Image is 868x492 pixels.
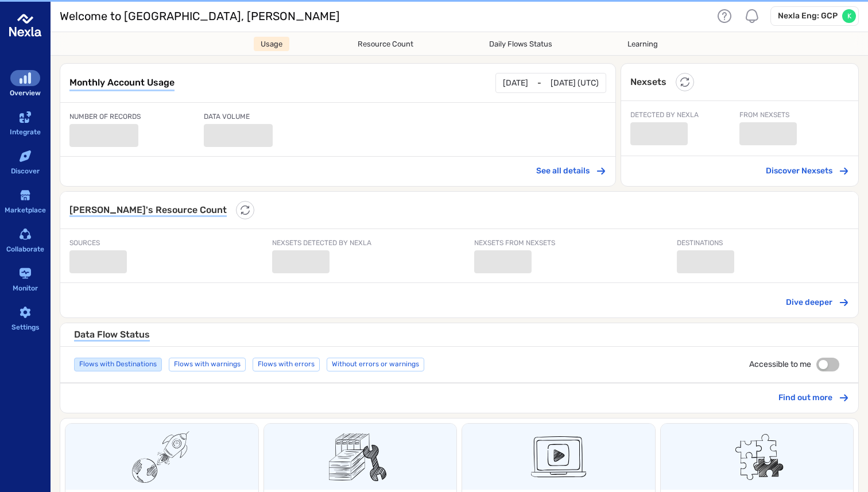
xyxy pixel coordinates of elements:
[489,40,552,48] span: Daily Flows Status
[630,76,666,88] h6: Nexsets
[774,388,854,408] button: Find out more
[11,321,39,334] div: Settings
[9,9,41,41] img: logo
[69,238,242,247] span: SOURCES
[551,76,599,90] p: [DATE] (UTC)
[761,161,854,181] button: Discover Nexsets
[69,204,227,216] h6: [PERSON_NAME] 's Resource Count
[7,225,44,257] a: Collaborate
[503,76,528,90] p: [DATE]
[261,40,282,48] span: Usage
[715,7,734,25] div: Help
[204,112,338,121] span: DATA VOLUME
[842,9,856,23] div: K
[677,238,849,247] span: DESTINATIONS
[743,7,761,25] div: Notifications
[169,356,245,373] span: Flows with warnings
[7,108,44,140] a: Integrate
[358,40,413,48] span: Resource Count
[13,282,38,295] div: Monitor
[327,356,424,373] span: Without errors or warnings
[630,110,740,119] span: DETECTED BY NEXLA
[7,303,44,335] a: Settings
[5,204,46,216] div: Marketplace
[69,112,204,121] span: NUMBER OF RECORDS
[7,147,44,179] a: Discover
[7,69,44,101] a: Overview
[75,356,161,373] span: Flows with Destinations
[10,87,41,99] div: Overview
[749,359,811,370] span: Accessible to me
[60,9,340,23] h3: Welcome to [GEOGRAPHIC_DATA], [PERSON_NAME]
[474,238,646,247] span: NEXSETS FROM NEXSETS
[272,238,444,247] span: NEXSETS DETECTED BY NEXLA
[11,165,40,177] div: Discover
[781,292,854,313] button: Dive deeper
[10,126,41,138] div: Integrate
[69,77,175,88] span: Monthly Account Usage
[327,358,424,371] div: Without errors or warnings
[74,358,162,371] div: Flows with Destinations
[253,358,320,371] div: Flows with errors
[778,10,838,22] h6: Nexla Eng: GCP
[253,356,319,373] span: Flows with errors
[74,329,150,340] h6: Data Flow Status
[7,264,44,296] a: Monitor
[169,358,246,371] div: Flows with warnings
[6,243,44,255] div: Collaborate
[496,73,606,92] div: -
[627,40,658,48] span: Learning
[7,186,44,218] a: Marketplace
[532,161,611,181] button: See all details
[739,110,849,119] span: FROM NEXSETS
